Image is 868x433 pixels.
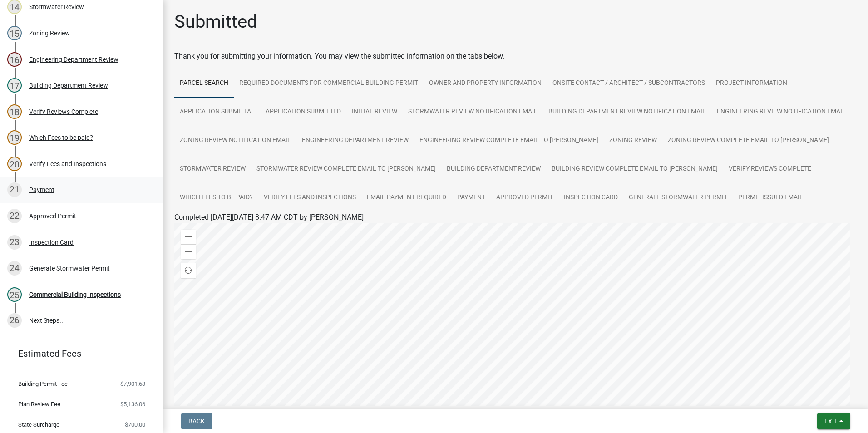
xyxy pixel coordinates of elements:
span: Building Permit Fee [18,381,68,387]
div: Thank you for submitting your information. You may view the submitted information on the tabs below. [174,51,857,62]
a: Owner and Property Information [424,69,547,98]
button: Back [181,413,212,429]
a: Payment [452,183,491,212]
div: Verify Fees and Inspections [29,161,106,167]
div: Which Fees to be paid? [29,134,93,141]
div: Find my location [181,263,196,278]
div: 15 [7,26,22,40]
div: 16 [7,52,22,67]
a: Verify Fees and Inspections [258,183,361,212]
a: Zoning Review Complete Email to [PERSON_NAME] [662,126,834,155]
a: Stormwater Review Complete Email to [PERSON_NAME] [251,155,441,184]
button: Exit [817,413,850,429]
span: $7,901.63 [120,381,145,387]
div: Stormwater Review [29,4,84,10]
div: Generate Stormwater Permit [29,265,110,271]
a: Email Payment Required [361,183,452,212]
div: Building Department Review [29,82,108,89]
span: $5,136.06 [120,401,145,407]
a: Verify Reviews Complete [723,155,817,184]
div: Zoom in [181,230,196,244]
a: Parcel search [174,69,234,98]
a: Zoning Review [604,126,662,155]
a: Initial Review [346,98,403,127]
div: 23 [7,235,22,250]
div: Commercial Building Inspections [29,291,121,298]
div: 19 [7,130,22,145]
span: Plan Review Fee [18,401,60,407]
a: Generate Stormwater Permit [623,183,733,212]
a: Application Submitted [260,98,346,127]
div: 24 [7,261,22,276]
a: Zoning Review Notification Email [174,126,296,155]
a: Required Documents for Commercial Building Permit [234,69,424,98]
a: Stormwater Review Notification Email [403,98,543,127]
a: Building Department Review [441,155,546,184]
span: State Surcharge [18,422,59,428]
div: Engineering Department Review [29,56,118,63]
a: Engineering Review Notification Email [711,98,851,127]
div: 21 [7,182,22,197]
span: Completed [DATE][DATE] 8:47 AM CDT by [PERSON_NAME] [174,213,364,221]
a: Approved Permit [491,183,558,212]
span: Exit [824,418,838,425]
div: 26 [7,313,22,328]
a: Onsite Contact / Architect / Subcontractors [547,69,710,98]
a: Inspection Card [558,183,623,212]
span: Back [188,418,205,425]
h1: Submitted [174,11,257,33]
a: Application Submittal [174,98,260,127]
a: Engineering Review Complete Email to [PERSON_NAME] [414,126,604,155]
a: Which Fees to be paid? [174,183,258,212]
a: Building Review Complete Email to [PERSON_NAME] [546,155,723,184]
div: Zoom out [181,244,196,259]
div: Approved Permit [29,213,76,219]
div: Inspection Card [29,239,74,246]
div: 20 [7,157,22,171]
div: 25 [7,287,22,302]
a: Project Information [710,69,793,98]
div: Zoning Review [29,30,70,36]
div: 17 [7,78,22,93]
a: Building Department Review Notification Email [543,98,711,127]
div: 22 [7,209,22,223]
div: 18 [7,104,22,119]
a: Engineering Department Review [296,126,414,155]
a: Permit Issued Email [733,183,809,212]
span: $700.00 [125,422,145,428]
div: Payment [29,187,54,193]
a: Stormwater Review [174,155,251,184]
a: Estimated Fees [7,344,149,363]
div: Verify Reviews Complete [29,108,98,115]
